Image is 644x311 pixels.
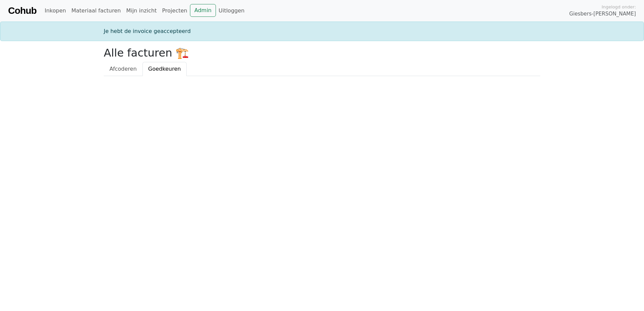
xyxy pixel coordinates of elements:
[190,4,216,17] a: Admin
[100,27,544,35] div: Je hebt de invoice geaccepteerd
[69,4,124,18] a: Materiaal facturen
[104,46,540,59] h2: Alle facturen 🏗️
[602,4,636,10] span: Ingelogd onder:
[8,3,36,19] a: Cohub
[216,4,247,18] a: Uitloggen
[42,4,68,18] a: Inkopen
[569,10,636,18] span: Giesbers-[PERSON_NAME]
[124,4,160,18] a: Mijn inzicht
[159,4,190,18] a: Projecten
[104,62,142,76] a: Afcoderen
[148,66,181,72] span: Goedkeuren
[109,66,137,72] span: Afcoderen
[142,62,187,76] a: Goedkeuren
